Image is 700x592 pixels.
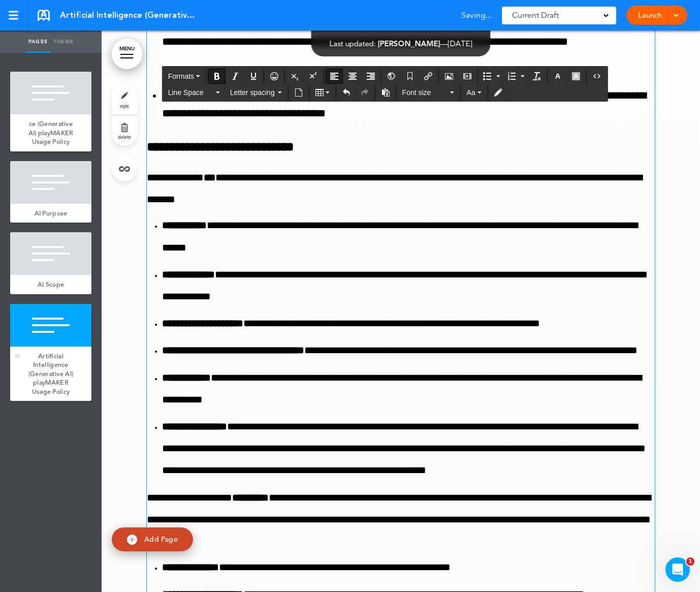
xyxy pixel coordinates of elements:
div: Insert/edit media [459,69,476,84]
div: Align left [326,69,343,84]
div: Clear formatting [528,69,546,84]
span: [PERSON_NAME] [378,39,440,48]
a: delete [112,115,137,146]
a: Launch [634,6,666,25]
div: — [330,40,472,47]
div: Bold [208,69,226,84]
span: Aa [467,88,475,97]
div: Insert/Edit global anchor link [383,69,400,84]
span: AI Purpose [35,209,68,217]
iframe: Intercom live chat [665,557,690,582]
div: Numbered list [504,69,527,84]
span: Formats [168,72,194,80]
span: Add Page [144,535,178,544]
div: Toggle Tracking Changes [490,85,507,100]
span: ce (Generative AI) playMAKER Usage Policy [28,119,74,146]
div: Align center [344,69,361,84]
a: AI Purpose [10,204,91,223]
div: Undo [338,85,355,100]
div: Align right [362,69,379,84]
div: Italic [227,69,244,84]
a: MENU [112,39,142,69]
div: Airmason image [440,69,458,84]
div: Superscript [305,69,322,84]
a: Pages [25,30,51,53]
span: Saving... [461,11,492,19]
span: Letter spacing [230,87,276,98]
span: style [120,103,129,109]
div: Source code [588,69,606,84]
div: Anchor [401,69,419,84]
a: style [112,84,137,115]
span: [DATE] [448,39,472,48]
span: Font size [402,87,448,98]
div: Table [311,85,334,100]
div: Insert document [290,85,307,100]
a: ce (Generative AI) playMAKER Usage Policy [10,114,91,151]
a: Add Page [112,527,193,551]
div: Insert/edit airmason link [420,69,437,84]
div: Redo [356,85,373,100]
span: AI Scope [38,280,64,289]
a: AI Scope [10,275,91,294]
span: Line Space [168,87,214,98]
div: Bullet list [480,69,503,84]
a: Theme [51,30,76,53]
div: Underline [245,69,262,84]
div: Subscript [287,69,304,84]
span: Artificial Intelligence (Generative AI) playMAKER Usage Policy [28,352,74,396]
span: 1 [686,557,694,566]
span: Artificial Intelligence (Generative AI) playMAKER Usage Policy [60,10,197,21]
span: Current Draft [512,8,559,22]
span: Last updated: [330,39,376,48]
span: delete [118,134,131,140]
img: add.svg [127,535,137,545]
a: Artificial Intelligence (Generative AI) playMAKER Usage Policy [10,347,91,401]
div: Paste as text [377,85,394,100]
